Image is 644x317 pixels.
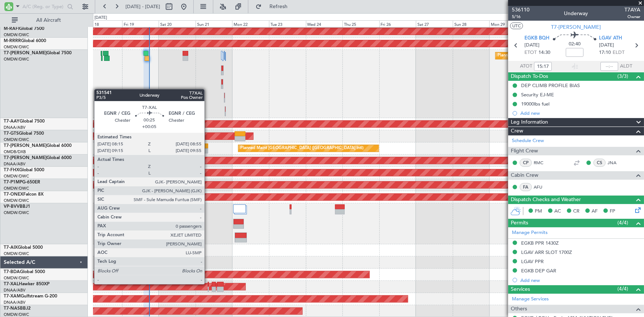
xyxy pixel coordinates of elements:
div: Sun 28 [453,20,490,27]
a: OMDW/DWC [4,32,29,38]
span: [DATE] [599,42,614,49]
div: Planned Maint [GEOGRAPHIC_DATA] ([GEOGRAPHIC_DATA] Intl) [240,143,364,154]
span: Dispatch To-Dos [511,72,548,81]
span: Dispatch Checks and Weather [511,196,581,204]
div: Security EJ-ME [521,92,554,98]
input: --:-- [600,62,618,71]
a: T7-NASBBJ2 [4,306,31,311]
div: Mon 22 [232,20,269,27]
span: (3/3) [617,72,628,80]
span: EGKB BQH [524,35,550,42]
div: Planned Maint Nurnberg [130,192,176,203]
a: OMDW/DWC [4,186,29,191]
div: FA [520,183,532,191]
span: T7-NAS [4,306,20,311]
span: ATOT [520,63,532,70]
a: OMDW/DWC [4,275,29,281]
div: EGKB DEP GAR [521,268,556,274]
span: Cabin Crew [511,171,538,180]
span: Refresh [263,4,294,9]
span: T7-ONEX [4,192,23,197]
a: T7-P1MPG-650ER [4,180,40,185]
a: T7-XALHawker 850XP [4,282,49,286]
div: Underway [564,10,588,18]
a: Manage Permits [512,229,548,237]
a: Manage Services [512,296,549,303]
div: DEP CLIMB PROFILE BIAS [521,82,580,89]
span: All Aircraft [19,18,78,23]
div: Add new [520,110,640,116]
div: Thu 25 [342,20,379,27]
a: VP-BVVBBJ1 [4,204,30,209]
span: Permits [511,219,528,227]
span: CR [573,208,579,215]
div: Planned Maint Dubai (Al Maktoum Intl) [131,204,204,215]
span: M-RRRR [4,39,21,43]
span: PM [535,208,542,215]
span: T7-GTS [4,131,19,136]
span: FP [610,208,615,215]
input: --:-- [534,62,552,71]
div: Add new [520,277,640,283]
a: DNAA/ABV [4,287,25,293]
span: 5/16 [512,14,530,20]
a: OMDW/DWC [4,56,29,62]
span: T7-XAM [4,294,21,299]
a: Schedule Crew [512,137,544,145]
div: Fri 26 [379,20,416,27]
a: T7-AAYGlobal 7500 [4,119,45,124]
a: DNAA/ABV [4,300,25,305]
a: OMDW/DWC [4,198,29,203]
span: T7-FHX [4,168,19,172]
input: A/C (Reg. or Type) [23,1,65,12]
span: T7-AAY [4,119,20,124]
a: T7-ONEXFalcon 8X [4,192,44,197]
span: T7-XAL [4,282,19,286]
span: Flight Crew [511,147,538,155]
div: Sat 20 [159,20,196,27]
a: M-RAFIGlobal 7500 [4,27,44,31]
a: T7-BDAGlobal 5000 [4,270,45,274]
a: JNA [607,159,624,166]
span: 536110 [512,6,530,14]
span: T7-[PERSON_NAME] [4,144,47,148]
span: Owner [624,14,640,20]
a: T7-XAMGulfstream G-200 [4,294,57,299]
div: Tue 23 [269,20,306,27]
a: RMC [534,159,550,166]
a: T7-[PERSON_NAME]Global 6000 [4,156,72,160]
div: Fri 19 [122,20,159,27]
a: M-RRRRGlobal 6000 [4,39,46,43]
span: T7-P1MP [4,180,22,185]
button: All Aircraft [8,14,80,26]
a: T7-[PERSON_NAME]Global 6000 [4,144,72,148]
div: Thu 18 [85,20,122,27]
a: T7-GTSGlobal 7500 [4,131,44,136]
div: Sun 21 [196,20,233,27]
span: T7-AIX [4,245,18,250]
div: EGKB PPR 1430Z [521,240,559,246]
a: T7-AIXGlobal 5000 [4,245,43,250]
div: LGAV PPR [521,258,544,265]
span: 14:30 [538,49,550,56]
span: T7-[PERSON_NAME] [4,51,47,55]
span: Others [511,305,527,313]
a: OMDW/DWC [4,173,29,179]
div: Sat 27 [416,20,453,27]
div: [DATE] [94,15,107,21]
a: OMDW/DWC [4,137,29,142]
span: VP-BVV [4,204,20,209]
span: T7-[PERSON_NAME] [551,23,601,31]
a: DNAA/ABV [4,125,25,130]
span: LGAV ATH [599,35,622,42]
span: T7-BDA [4,270,20,274]
span: 17:10 [599,49,611,56]
div: LGAV ARR SLOT 1700Z [521,249,572,255]
a: OMDW/DWC [4,44,29,50]
span: M-RAFI [4,27,19,31]
a: T7-FHXGlobal 5000 [4,168,44,172]
span: ALDT [620,63,632,70]
button: UTC [510,23,523,29]
div: Planned Maint Dubai (Al Maktoum Intl) [497,50,570,61]
span: (4/4) [617,219,628,227]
